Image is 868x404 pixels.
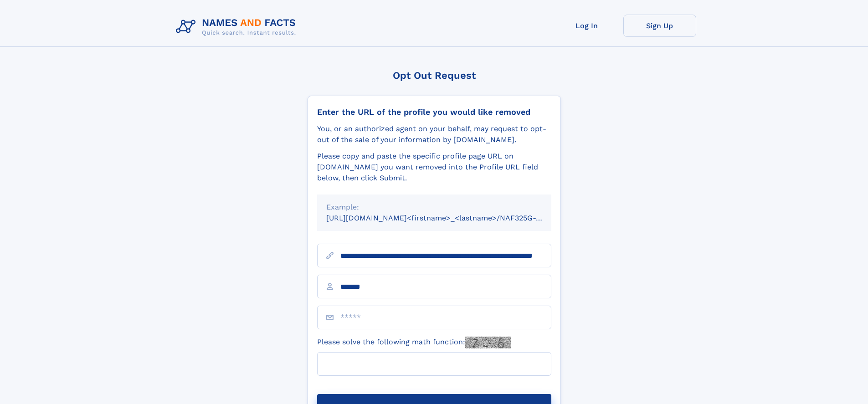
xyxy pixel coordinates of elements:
[317,107,551,117] div: Enter the URL of the profile you would like removed
[326,214,569,222] small: [URL][DOMAIN_NAME]<firstname>_<lastname>/NAF325G-xxxxxxxx
[317,123,551,145] div: You, or an authorized agent on your behalf, may request to opt-out of the sale of your informatio...
[326,202,542,213] div: Example:
[623,15,696,37] a: Sign Up
[550,15,623,37] a: Log In
[308,70,561,81] div: Opt Out Request
[317,337,511,348] label: Please solve the following math function:
[317,151,551,184] div: Please copy and paste the specific profile page URL on [DOMAIN_NAME] you want removed into the Pr...
[172,15,303,39] img: Logo Names and Facts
